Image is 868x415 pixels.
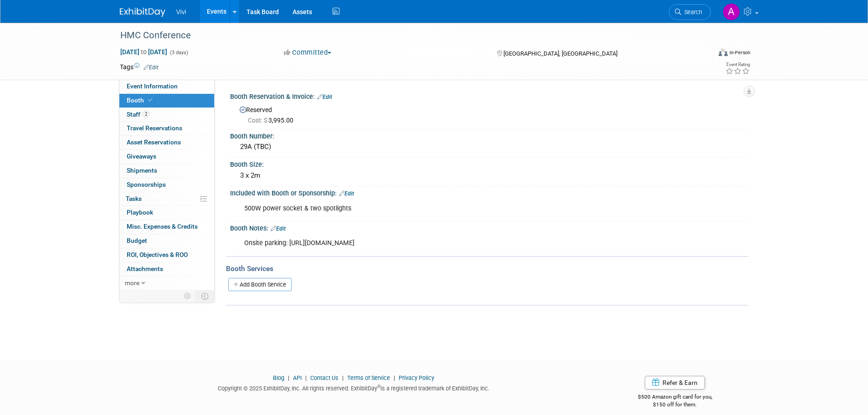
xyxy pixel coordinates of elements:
[238,234,648,252] div: Onsite parking: [URL][DOMAIN_NAME]
[230,158,749,169] div: Booth Size:
[127,167,157,174] span: Shipments
[723,3,740,20] img: Amy Barker
[248,117,297,124] span: 3,995.00
[127,97,154,104] span: Booth
[725,62,750,67] div: Event Rating
[230,129,749,141] div: Booth Number:
[317,94,332,100] a: Edit
[645,376,705,389] a: Refer & Earn
[119,248,214,262] a: ROI, Objectives & ROO
[127,237,147,244] span: Budget
[148,97,153,102] i: Booth reservation complete
[139,48,148,56] span: to
[169,50,188,56] span: (3 days)
[120,382,588,393] div: Copyright © 2025 ExhibitDay, Inc. All rights reserved. ExhibitDay is a registered trademark of Ex...
[119,136,214,149] a: Asset Reservations
[126,195,142,202] span: Tasks
[144,64,159,71] a: Edit
[119,262,214,276] a: Attachments
[601,401,749,409] div: $150 off for them.
[339,190,354,197] a: Edit
[119,206,214,220] a: Playbook
[310,374,339,381] a: Contact Us
[681,9,702,15] span: Search
[127,124,182,132] span: Travel Reservations
[347,374,390,381] a: Terms of Service
[340,374,346,381] span: |
[719,49,728,56] img: Format-Inperson.png
[127,251,188,258] span: ROI, Objectives & ROO
[503,50,617,57] span: [GEOGRAPHIC_DATA], [GEOGRAPHIC_DATA]
[119,164,214,178] a: Shipments
[119,108,214,122] a: Staff2
[119,80,214,93] a: Event Information
[657,47,751,61] div: Event Format
[119,234,214,248] a: Budget
[120,8,165,17] img: ExhibitDay
[248,117,268,124] span: Cost: $
[293,374,302,381] a: API
[230,221,749,233] div: Booth Notes:
[228,278,292,291] a: Add Booth Service
[127,265,163,272] span: Attachments
[119,178,214,192] a: Sponsorships
[377,384,380,389] sup: ®
[601,387,749,408] div: $500 Amazon gift card for you,
[669,4,711,20] a: Search
[119,192,214,206] a: Tasks
[120,48,168,56] span: [DATE] [DATE]
[127,111,149,118] span: Staff
[237,169,742,183] div: 3 x 2m
[119,150,214,164] a: Giveaways
[237,103,742,125] div: Reserved
[391,374,397,381] span: |
[271,225,286,232] a: Edit
[119,220,214,234] a: Misc. Expenses & Credits
[119,122,214,135] a: Travel Reservations
[119,277,214,290] a: more
[237,140,742,154] div: 29A (TBC)
[117,27,697,44] div: HMC Conference
[281,48,335,57] button: Committed
[273,374,284,381] a: Blog
[729,49,750,56] div: In-Person
[143,111,149,118] span: 2
[226,264,749,274] div: Booth Services
[180,290,196,302] td: Personalize Event Tab Strip
[230,90,749,102] div: Booth Reservation & Invoice:
[399,374,434,381] a: Privacy Policy
[230,186,749,198] div: Included with Booth or Sponsorship:
[127,138,181,146] span: Asset Reservations
[127,223,198,230] span: Misc. Expenses & Credits
[120,62,159,72] td: Tags
[127,181,166,188] span: Sponsorships
[238,200,648,218] div: 500W power socket & two spotlights
[119,94,214,108] a: Booth
[195,290,214,302] td: Toggle Event Tabs
[127,82,178,90] span: Event Information
[303,374,309,381] span: |
[127,209,153,216] span: Playbook
[127,153,156,160] span: Giveaways
[176,8,186,15] span: Vivi
[125,279,139,287] span: more
[286,374,292,381] span: |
